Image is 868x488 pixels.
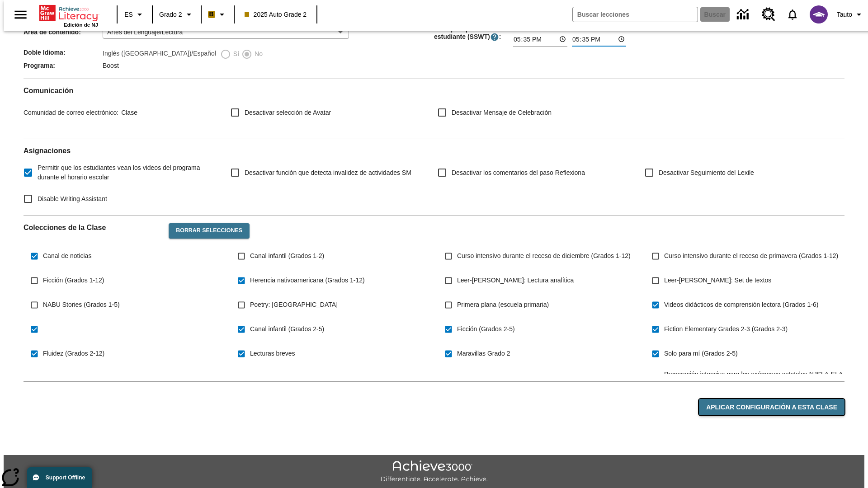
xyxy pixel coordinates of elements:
[38,163,216,182] span: Permitir que los estudiantes vean los videos del programa durante el horario escolar
[24,86,844,131] div: Comunicación
[250,251,324,261] span: Canal infantil (Grados 1-2)
[250,324,324,334] span: Canal infantil (Grados 2-5)
[24,28,103,36] span: Área de contenido :
[756,2,781,27] a: Centro de recursos, Se abrirá en una pestaña nueva.
[169,223,250,239] button: Borrar selecciones
[43,251,91,261] span: Canal de noticias
[457,373,510,383] span: Maravillas Grado 3
[64,22,98,28] span: Edición de NJ
[664,349,738,358] span: Solo para mí (Grados 2-5)
[156,6,198,23] button: Grado: Grado 2, Elige un grado
[120,6,149,23] button: Lenguaje: ES, Selecciona un idioma
[43,276,104,285] span: Ficción (Grados 1-12)
[250,300,338,310] span: Poetry: [GEOGRAPHIC_DATA]
[24,146,844,155] h2: Asignaciones
[43,349,104,358] span: Fluidez (Grados 2-12)
[7,1,34,28] button: Abrir el menú lateral
[209,9,214,20] span: B
[159,10,182,19] span: Grado 2
[490,33,499,42] button: El Tiempo Supervisado de Trabajo Estudiantil es el período durante el cual los estudiantes pueden...
[231,49,239,59] span: Sí
[452,108,552,117] span: Desactivar Mensaje de Celebración
[572,24,594,31] label: Hora final
[380,460,488,483] img: Achieve3000 Differentiate Accelerate Achieve
[731,2,756,27] a: Centro de información
[24,86,844,95] h2: Comunicación
[245,108,331,117] span: Desactivar selección de Avatar
[659,168,754,178] span: Desactivar Seguimiento del Lexile
[103,62,119,69] span: Boost
[457,300,549,310] span: Primera plana (escuela primaria)
[664,276,771,285] span: Leer-[PERSON_NAME]: Set de textos
[103,25,349,39] div: Artes del Lenguaje/Lectura
[24,146,844,208] div: Asignaciones
[24,1,844,71] div: Información de Clase/Programa
[664,300,818,310] span: Videos didácticos de comprensión lectora (Grados 1-6)
[457,251,631,261] span: Curso intensivo durante el receso de diciembre (Grados 1-12)
[38,194,107,204] span: Disable Writing Assistant
[24,223,161,232] h2: Colecciones de la Clase
[457,349,510,358] span: Maravillas Grado 2
[245,10,307,19] span: 2025 Auto Grade 2
[118,109,137,116] span: Clase
[245,168,411,178] span: Desactivar función que detecta invalidez de actividades SM
[664,251,838,261] span: Curso intensivo durante el receso de primavera (Grados 1-12)
[43,373,124,383] span: WordStudio 2-5 (Grados 2-5)
[24,216,844,374] div: Colecciones de la Clase
[837,10,852,19] span: Tauto
[24,109,118,116] span: Comunidad de correo electrónico :
[103,49,216,60] label: Inglés ([GEOGRAPHIC_DATA])/Español
[513,24,544,31] label: Hora de inicio
[810,5,828,23] img: avatar image
[434,25,513,42] span: Trabajo supervisado del estudiante (SSWT) :
[250,276,365,285] span: Herencia nativoamericana (Grados 1-12)
[833,6,868,23] button: Perfil/Configuración
[250,373,365,383] span: Lección avanzada NJSLA-ELA (Grado 3)
[39,3,98,28] div: Portada
[24,49,103,56] span: Doble Idioma :
[804,3,833,26] button: Escoja un nuevo avatar
[24,62,103,69] span: Programa :
[43,300,120,310] span: NABU Stories (Grados 1-5)
[781,3,804,26] a: Notificaciones
[664,370,844,389] span: Preparación intensiva para los exámenes estatales NJSLA-ELA (Grado 3)
[457,276,574,285] span: Leer-[PERSON_NAME]: Lectura analítica
[124,10,133,19] span: ES
[27,467,92,488] button: Support Offline
[457,324,515,334] span: Ficción (Grados 2-5)
[573,7,698,22] input: Buscar campo
[250,349,295,358] span: Lecturas breves
[699,399,844,416] button: Aplicar configuración a esta clase
[252,49,263,59] span: No
[204,6,231,23] button: Boost El color de la clase es anaranjado claro. Cambiar el color de la clase.
[664,324,788,334] span: Fiction Elementary Grades 2-3 (Grados 2-3)
[39,4,98,22] a: Portada
[452,168,585,178] span: Desactivar los comentarios del paso Reflexiona
[46,474,85,481] span: Support Offline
